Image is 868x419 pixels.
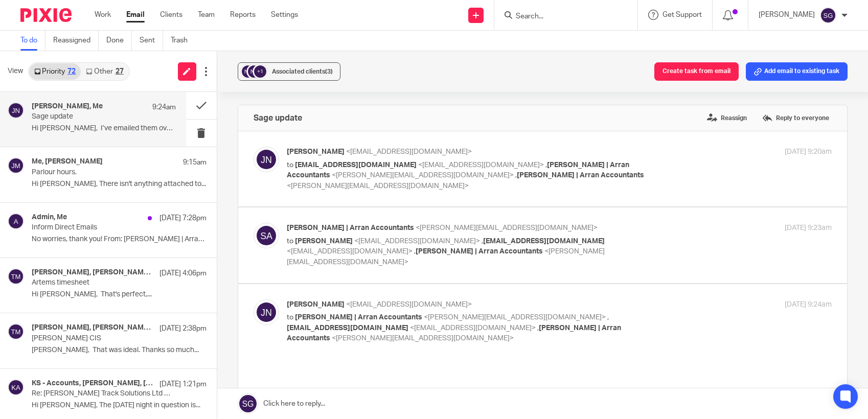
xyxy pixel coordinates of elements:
[32,389,171,398] p: Re: [PERSON_NAME] Track Solutions Ltd - Invoice (SI-5342) for £2,208.00, due on [DATE]
[607,314,609,321] span: ,
[295,314,422,321] span: [PERSON_NAME] | Arran Accountants
[159,323,207,334] p: [DATE] 2:38pm
[418,161,544,169] span: <[EMAIL_ADDRESS][DOMAIN_NAME]>
[160,10,182,20] a: Clients
[29,63,81,80] a: Priority72
[53,31,99,51] a: Reassigned
[183,157,207,168] p: 9:15am
[254,65,266,78] div: +1
[654,62,739,81] button: Create task from email
[287,224,414,231] span: [PERSON_NAME] | Arran Accountants
[32,157,103,166] h4: Me, [PERSON_NAME]
[159,213,207,223] p: [DATE] 7:28pm
[32,278,171,287] p: Artems timesheet
[20,8,72,22] img: Pixie
[8,213,24,229] img: svg%3E
[271,10,298,20] a: Settings
[785,299,832,310] p: [DATE] 9:24am
[272,68,333,75] span: Associated clients
[545,161,547,169] span: ,
[8,379,24,395] img: svg%3E
[346,148,472,155] span: <[EMAIL_ADDRESS][DOMAIN_NAME]>
[246,64,262,79] img: svg%3E
[254,113,302,123] h4: Sage update
[152,102,176,112] p: 9:24am
[159,268,207,278] p: [DATE] 4:06pm
[81,63,128,80] a: Other27
[354,238,480,245] span: <[EMAIL_ADDRESS][DOMAIN_NAME]>
[785,147,832,157] p: [DATE] 9:20am
[106,31,132,51] a: Done
[515,12,607,21] input: Search
[8,323,24,340] img: svg%3E
[8,66,23,77] span: View
[32,180,207,189] p: Hi [PERSON_NAME], There isn't anything attached to...
[416,248,543,255] span: [PERSON_NAME] | Arran Accountants
[32,379,154,388] h4: KS - Accounts, [PERSON_NAME], [PERSON_NAME]
[287,324,408,332] span: [EMAIL_ADDRESS][DOMAIN_NAME]
[515,172,517,179] span: ,
[254,299,279,325] img: svg%3E
[746,62,848,81] button: Add email to existing task
[760,110,832,126] label: Reply to everyone
[140,31,163,51] a: Sent
[32,346,207,355] p: [PERSON_NAME], That was ideal. Thanks so much...
[346,301,472,308] span: <[EMAIL_ADDRESS][DOMAIN_NAME]>
[95,10,111,20] a: Work
[32,290,207,299] p: Hi [PERSON_NAME], That's perfect,...
[32,112,147,121] p: Sage update
[8,102,24,119] img: svg%3E
[704,110,749,126] label: Reassign
[332,335,514,342] span: <[PERSON_NAME][EMAIL_ADDRESS][DOMAIN_NAME]>
[254,223,279,248] img: svg%3E
[287,301,345,308] span: [PERSON_NAME]
[8,157,24,174] img: svg%3E
[287,238,293,245] span: to
[20,31,45,51] a: To do
[517,172,644,179] span: [PERSON_NAME] | Arran Accountants
[663,11,702,18] span: Get Support
[287,182,469,190] span: <[PERSON_NAME][EMAIL_ADDRESS][DOMAIN_NAME]>
[116,68,124,75] div: 27
[67,68,76,75] div: 72
[325,68,333,75] span: (3)
[8,268,24,285] img: svg%3E
[410,324,536,332] span: <[EMAIL_ADDRESS][DOMAIN_NAME]>
[332,172,514,179] span: <[PERSON_NAME][EMAIL_ADDRESS][DOMAIN_NAME]>
[414,248,416,255] span: ,
[32,334,171,343] p: [PERSON_NAME] CIS
[240,64,256,79] img: svg%3E
[820,7,836,24] img: svg%3E
[32,223,171,232] p: Inform Direct Emails
[482,238,483,245] span: ,
[287,314,293,321] span: to
[32,401,207,410] p: Hi [PERSON_NAME], The [DATE] night in question is...
[287,248,413,255] span: <[EMAIL_ADDRESS][DOMAIN_NAME]>
[537,324,539,332] span: ,
[32,268,154,277] h4: [PERSON_NAME], [PERSON_NAME], Me
[32,213,67,222] h4: Admin, Me
[295,161,417,169] span: [EMAIL_ADDRESS][DOMAIN_NAME]
[483,238,605,245] span: [EMAIL_ADDRESS][DOMAIN_NAME]
[238,62,340,81] button: +1 Associated clients(3)
[759,10,815,20] p: [PERSON_NAME]
[198,10,215,20] a: Team
[159,379,207,389] p: [DATE] 1:21pm
[785,223,832,234] p: [DATE] 9:23am
[230,10,256,20] a: Reports
[416,224,598,231] span: <[PERSON_NAME][EMAIL_ADDRESS][DOMAIN_NAME]>
[32,235,207,244] p: No worries, thank you! From: [PERSON_NAME] | Arran...
[32,168,171,177] p: Parlour hours.
[295,238,353,245] span: [PERSON_NAME]
[32,124,176,133] p: Hi [PERSON_NAME], I’ve emailed them over to...
[424,314,606,321] span: <[PERSON_NAME][EMAIL_ADDRESS][DOMAIN_NAME]>
[126,10,145,20] a: Email
[287,148,345,155] span: [PERSON_NAME]
[32,102,103,111] h4: [PERSON_NAME], Me
[171,31,195,51] a: Trash
[254,147,279,172] img: svg%3E
[287,161,293,169] span: to
[32,323,154,332] h4: [PERSON_NAME], [PERSON_NAME] | Arran Accountants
